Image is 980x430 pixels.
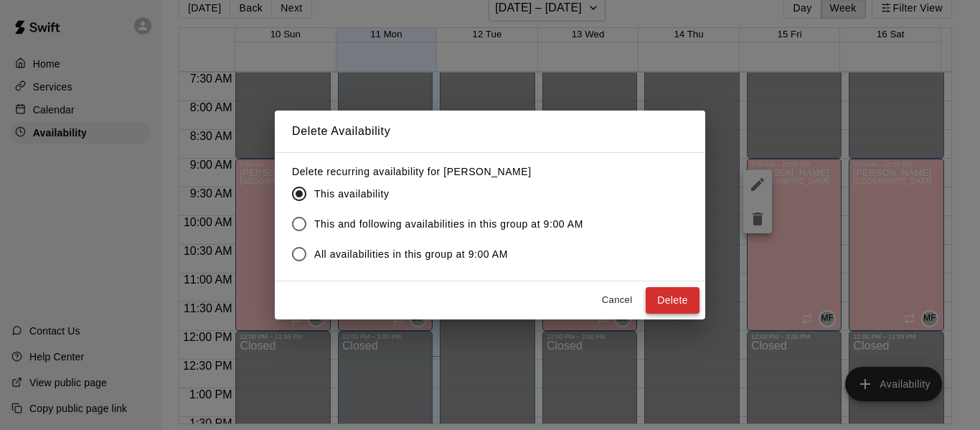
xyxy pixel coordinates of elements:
[314,217,583,232] span: This and following availabilities in this group at 9:00 AM
[314,187,389,202] span: This availability
[646,287,699,314] button: Delete
[292,164,595,179] label: Delete recurring availability for [PERSON_NAME]
[275,111,705,152] h2: Delete Availability
[314,247,508,262] span: All availabilities in this group at 9:00 AM
[594,289,640,312] button: Cancel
